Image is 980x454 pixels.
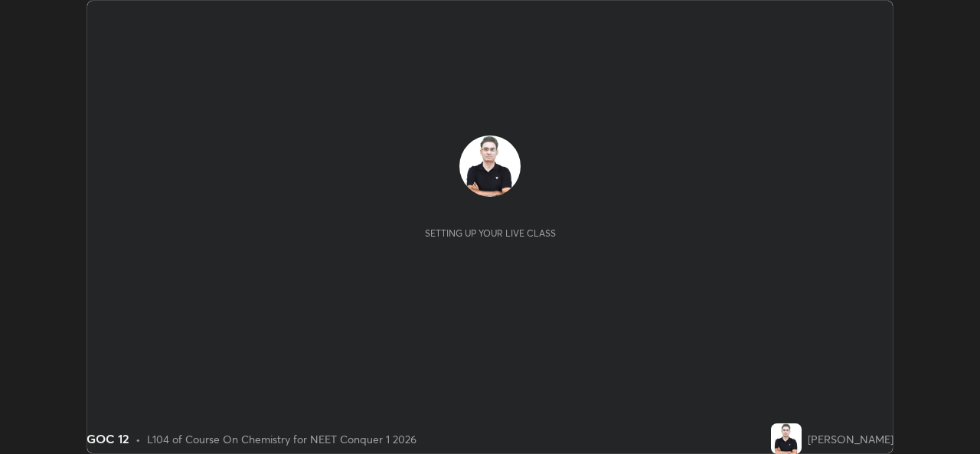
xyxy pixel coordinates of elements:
[136,431,141,447] div: •
[147,431,416,447] div: L104 of Course On Chemistry for NEET Conquer 1 2026
[808,431,893,447] div: [PERSON_NAME]
[425,227,556,239] div: Setting up your live class
[87,430,129,448] div: GOC 12
[459,136,521,197] img: 07289581f5164c24b1d22cb8169adb0f.jpg
[771,423,802,454] img: 07289581f5164c24b1d22cb8169adb0f.jpg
